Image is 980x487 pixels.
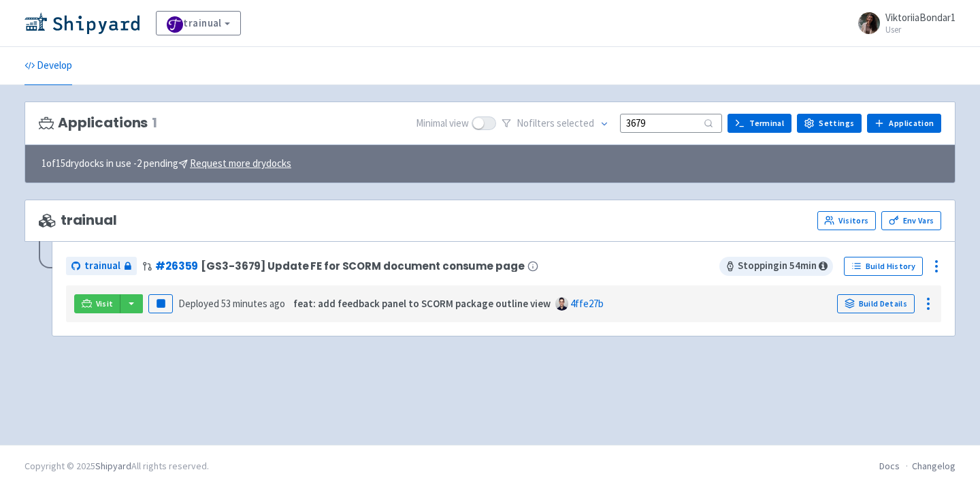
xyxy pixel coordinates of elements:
button: Pause [148,294,173,313]
a: #26359 [155,259,198,273]
img: Shipyard logo [24,12,140,34]
a: Visit [74,294,120,313]
a: Build History [844,257,923,276]
time: 53 minutes ago [221,297,285,310]
a: Env Vars [881,211,941,230]
span: Stopping in 54 min [719,257,833,276]
span: 1 [152,115,157,131]
a: Settings [797,114,862,133]
span: selected [557,116,594,129]
a: Build Details [837,294,915,313]
span: trainual [84,258,120,274]
a: Application [867,114,941,133]
strong: feat: add feedback panel to SCORM package outline view [293,297,551,310]
a: Changelog [912,460,955,472]
a: Shipyard [95,460,131,472]
a: Visitors [817,211,876,230]
a: Terminal [728,114,791,133]
a: trainual [66,257,137,275]
span: 1 of 15 drydocks in use - 2 pending [42,156,291,172]
span: [GS3-3679] Update FE for SCORM document consume page [201,260,524,272]
span: ViktoriiaBondar1 [885,11,955,24]
a: trainual [156,11,241,35]
div: Copyright © 2025 All rights reserved. [24,459,209,473]
span: Deployed [178,297,285,310]
h3: Applications [39,115,157,131]
span: trainual [39,213,117,228]
small: User [885,25,955,34]
a: 4ffe27b [570,297,604,310]
input: Search... [620,114,722,132]
span: No filter s [517,116,594,131]
span: Minimal view [416,116,469,131]
u: Request more drydocks [190,157,291,170]
a: ViktoriiaBondar1 User [850,12,955,34]
a: Docs [879,460,900,472]
a: Develop [24,47,72,85]
span: Visit [96,298,114,309]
